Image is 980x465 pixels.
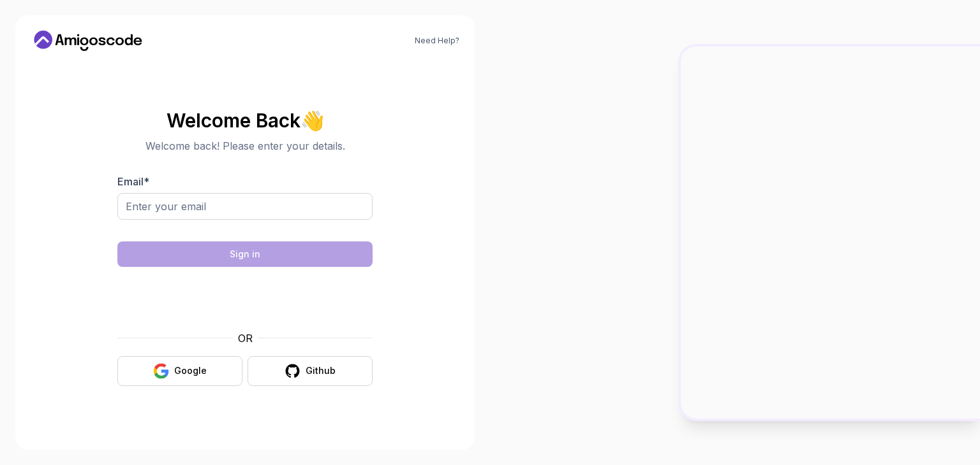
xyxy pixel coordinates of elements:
[117,356,242,386] button: Google
[238,331,253,346] p: OR
[174,364,207,377] div: Google
[31,31,145,51] a: Home link
[117,110,373,131] h2: Welcome Back
[149,275,341,323] iframe: Widget containing checkbox for hCaptcha security challenge
[306,364,336,377] div: Github
[300,110,323,130] span: 👋
[117,175,149,188] label: Email *
[117,138,373,154] p: Welcome back! Please enter your details.
[117,193,373,220] input: Enter your email
[248,356,373,386] button: Github
[117,241,373,267] button: Sign in
[230,248,260,261] div: Sign in
[415,36,459,46] a: Need Help?
[681,46,980,418] img: Amigoscode Dashboard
